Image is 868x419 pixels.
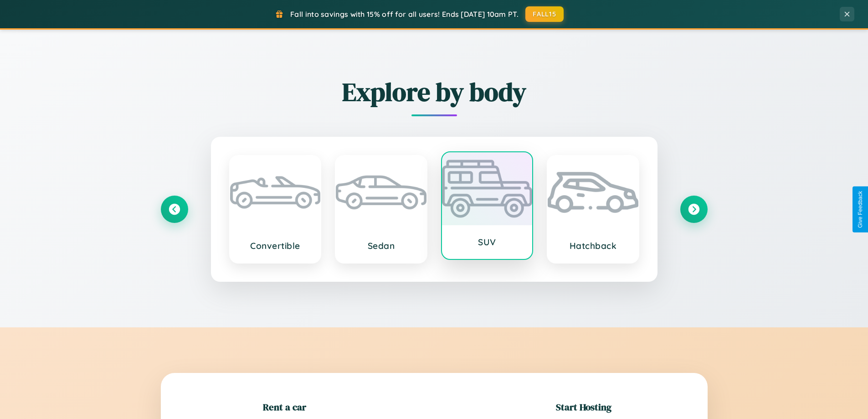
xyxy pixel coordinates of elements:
[557,240,629,251] h3: Hatchback
[161,74,708,109] h2: Explore by body
[857,191,863,228] div: Give Feedback
[345,240,417,251] h3: Sedan
[263,400,306,414] h2: Rent a car
[451,237,524,248] h3: SUV
[556,400,611,414] h2: Start Hosting
[239,240,312,251] h3: Convertible
[290,10,519,19] span: Fall into savings with 15% off for all users! Ends [DATE] 10am PT.
[525,6,564,22] button: FALL15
